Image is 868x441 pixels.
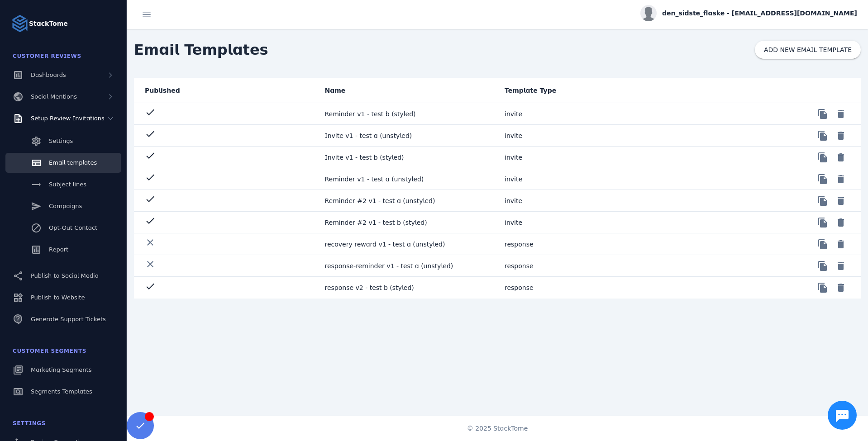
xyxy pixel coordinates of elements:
span: Email templates [49,159,97,166]
mat-cell: Reminder v1 - test b (styled) [318,103,498,125]
span: Subject lines [49,181,86,188]
mat-header-cell: Template Type [497,78,677,103]
span: Dashboards [31,71,66,78]
span: Settings [13,420,46,427]
span: Email Templates [127,32,276,68]
a: Opt-Out Contact [5,218,121,238]
mat-cell: invite [497,212,677,233]
span: Publish to Social Media [31,272,99,279]
mat-icon: check [145,172,156,183]
img: profile.jpg [640,5,657,21]
mat-cell: recovery reward v1 - test a (unstyled) [318,233,498,255]
strong: StackTome [29,19,68,28]
a: Generate Support Tickets [5,309,121,329]
mat-icon: check [145,281,156,292]
a: Publish to Website [5,288,121,308]
a: Publish to Social Media [5,266,121,286]
mat-icon: check [145,128,156,139]
button: ADD NEW EMAIL TEMPLATE [755,41,861,59]
a: Email templates [5,153,121,173]
mat-cell: invite [497,125,677,147]
mat-cell: invite [497,190,677,212]
span: Customer Reviews [13,53,81,59]
span: Segments Templates [31,388,92,395]
mat-cell: response-reminder v1 - test a (unstyled) [318,255,498,277]
mat-icon: clear [145,259,156,270]
span: Customer Segments [13,348,86,354]
a: Report [5,240,121,260]
mat-cell: invite [497,103,677,125]
mat-cell: Invite v1 - test a (unstyled) [318,125,498,147]
mat-icon: check [145,107,156,118]
mat-icon: check [145,150,156,161]
mat-cell: Reminder #2 v1 - test a (unstyled) [318,190,498,212]
a: Campaigns [5,196,121,216]
mat-cell: Invite v1 - test b (styled) [318,147,498,168]
span: Publish to Website [31,294,85,301]
mat-header-cell: Name [318,78,498,103]
span: Report [49,246,68,253]
span: Social Mentions [31,93,77,100]
a: Marketing Segments [5,360,121,380]
mat-icon: check [145,215,156,226]
mat-cell: response [497,255,677,277]
mat-header-cell: Published [134,78,318,103]
mat-cell: invite [497,147,677,168]
span: © 2025 StackTome [467,424,528,433]
span: Generate Support Tickets [31,316,106,322]
mat-cell: Reminder v1 - test a (unstyled) [318,168,498,190]
span: ADD NEW EMAIL TEMPLATE [764,47,852,53]
a: Subject lines [5,175,121,194]
span: Settings [49,138,73,144]
span: den_sidste_flaske - [EMAIL_ADDRESS][DOMAIN_NAME] [662,9,857,18]
img: Logo image [11,14,29,33]
mat-cell: response [497,277,677,299]
mat-cell: response v2 - test b (styled) [318,277,498,299]
mat-icon: clear [145,237,156,248]
button: den_sidste_flaske - [EMAIL_ADDRESS][DOMAIN_NAME] [640,5,857,21]
span: Setup Review Invitations [31,115,105,122]
mat-cell: response [497,233,677,255]
mat-cell: invite [497,168,677,190]
span: Opt-Out Contact [49,224,97,231]
span: Campaigns [49,203,82,209]
a: Segments Templates [5,382,121,402]
mat-icon: check [145,194,156,204]
mat-cell: Reminder #2 v1 - test b (styled) [318,212,498,233]
a: Settings [5,131,121,151]
span: Marketing Segments [31,366,91,373]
